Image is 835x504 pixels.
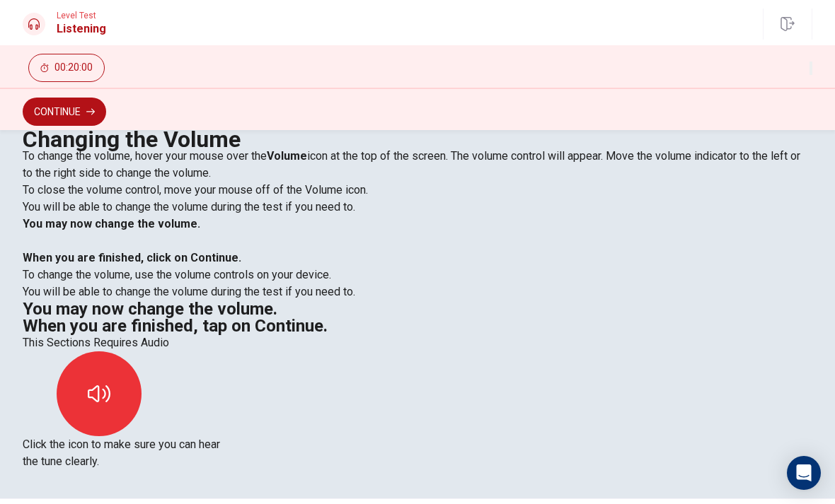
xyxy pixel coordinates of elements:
p: To change the volume, use the volume controls on your device. [23,266,812,283]
h1: Listening [57,20,106,37]
p: You will be able to change the volume during the test if you need to. [23,199,812,216]
p: Click the icon to make sure you can hear the tune clearly. [23,436,812,470]
div: Open Intercom Messenger [787,456,821,490]
strong: Volume [267,149,307,163]
span: 00:20:00 [54,62,93,74]
b: You may now change the volume. When you are finished, click on Continue. [23,217,241,264]
p: To change the volume, hover your mouse over the icon at the top of the screen. The volume control... [23,148,812,182]
button: 00:20:00 [28,54,105,82]
p: To close the volume control, move your mouse off of the Volume icon. [23,182,812,199]
h1: Changing the Volume [23,131,812,148]
p: You will be able to change the volume during the test if you need to. [23,283,812,300]
p: This Sections Requires Audio [23,334,812,351]
button: Continue [23,98,106,126]
h2: You may now change the volume. When you are finished, tap on Continue. [23,300,812,334]
span: Level Test [57,11,106,20]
